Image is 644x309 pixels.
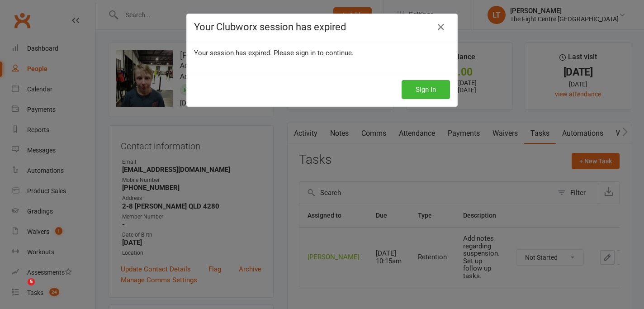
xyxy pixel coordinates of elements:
[402,80,450,99] button: Sign In
[9,278,31,300] iframe: Intercom live chat
[194,21,450,33] h4: Your Clubworx session has expired
[194,49,354,57] span: Your session has expired. Please sign in to continue.
[434,20,448,34] a: Close
[28,278,35,285] span: 5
